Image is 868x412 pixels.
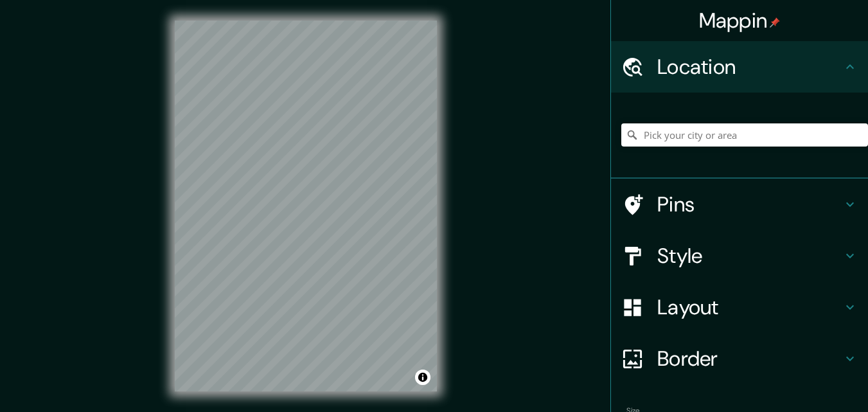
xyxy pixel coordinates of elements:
[611,282,868,333] div: Layout
[611,179,868,230] div: Pins
[611,41,868,93] div: Location
[754,362,854,398] iframe: Help widget launcher
[621,123,868,147] input: Pick your city or area
[415,370,430,385] button: Toggle attribution
[770,17,780,28] img: pin-icon.png
[657,346,842,372] h4: Border
[657,54,842,80] h4: Location
[611,333,868,384] div: Border
[657,294,842,320] h4: Layout
[699,8,781,33] h4: Mappin
[175,21,437,391] canvas: Map
[657,192,842,217] h4: Pins
[611,230,868,282] div: Style
[657,243,842,269] h4: Style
